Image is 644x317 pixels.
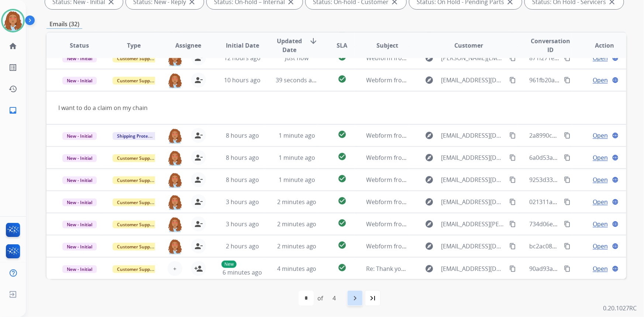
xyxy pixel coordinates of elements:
div: of [317,294,323,303]
p: 0.20.1027RC [603,304,637,313]
mat-icon: check_circle [338,152,347,161]
mat-icon: home [8,42,17,51]
span: 961fb20a-026b-46b8-b555-545bc7bd6533 [529,76,644,84]
mat-icon: list_alt [8,63,17,72]
span: [EMAIL_ADDRESS][PERSON_NAME][DOMAIN_NAME] [441,220,506,228]
mat-icon: person_remove [194,242,203,251]
span: New - Initial [62,132,97,140]
span: 021311a2-8220-4bda-bea1-a4cf606f2f69 [529,198,639,206]
span: Customer Support [113,55,161,62]
img: agent-avatar [168,150,182,166]
span: + [173,264,176,273]
mat-icon: explore [425,153,434,162]
mat-icon: check_circle [338,130,347,139]
img: agent-avatar [168,194,182,210]
span: [EMAIL_ADDRESS][DOMAIN_NAME] [441,264,506,273]
mat-icon: explore [425,131,434,140]
span: 6 minutes ago [223,268,262,276]
span: Webform from [EMAIL_ADDRESS][DOMAIN_NAME] on [DATE] [366,242,534,250]
span: 8 hours ago [226,176,259,184]
img: avatar [3,10,23,31]
mat-icon: person_remove [194,76,203,85]
span: Subject [376,41,398,50]
span: 6a0d53ae-3df5-47fc-9332-f223979e48f3 [529,154,637,162]
span: New - Initial [62,77,97,85]
span: 3 hours ago [226,220,259,228]
span: New - Initial [62,176,97,184]
span: 90ad93ad-d0bb-4731-991c-df96fcc35fa3 [529,265,640,273]
span: Customer Support [113,176,161,184]
span: 2 minutes ago [277,198,317,206]
mat-icon: language [612,243,619,249]
span: Assignee [175,41,201,50]
mat-icon: check_circle [338,218,347,227]
mat-icon: content_copy [509,221,516,227]
mat-icon: language [612,265,619,272]
img: agent-avatar [168,239,182,254]
mat-icon: check_circle [338,75,347,83]
span: bc2ac08a-177f-4207-a19d-45898d879b3f [529,242,641,250]
div: 4 [327,291,342,306]
mat-icon: explore [425,76,434,85]
span: 2 minutes ago [277,242,317,250]
span: Initial Date [226,41,259,50]
mat-icon: explore [425,197,434,206]
span: [EMAIL_ADDRESS][DOMAIN_NAME] [441,197,506,206]
span: Customer Support [113,243,161,251]
mat-icon: content_copy [564,265,571,272]
mat-icon: content_copy [564,199,571,205]
mat-icon: history [8,85,17,93]
img: agent-avatar [168,128,182,144]
span: Customer Support [113,265,161,273]
span: Customer Support [113,154,161,162]
span: [EMAIL_ADDRESS][DOMAIN_NAME] [441,153,506,162]
span: Open [593,197,608,206]
span: New - Initial [62,199,97,206]
mat-icon: person_remove [194,131,203,140]
mat-icon: language [612,221,619,227]
mat-icon: person_remove [194,153,203,162]
mat-icon: content_copy [564,176,571,183]
mat-icon: language [612,199,619,205]
mat-icon: content_copy [509,154,516,161]
mat-icon: content_copy [564,132,571,139]
mat-icon: inbox [8,106,17,115]
span: [EMAIL_ADDRESS][DOMAIN_NAME] [441,175,506,184]
span: Customer [455,41,483,50]
span: 2 minutes ago [277,220,317,228]
span: Webform from [EMAIL_ADDRESS][DOMAIN_NAME] on [DATE] [366,154,534,162]
span: New - Initial [62,221,97,228]
span: [EMAIL_ADDRESS][DOMAIN_NAME] [441,76,506,85]
span: 1 minute ago [279,176,315,184]
th: Action [572,32,626,58]
span: Customer Support [113,221,161,228]
mat-icon: person_add [194,264,203,273]
span: 1 minute ago [279,154,315,162]
p: New [221,261,237,268]
span: Webform from [EMAIL_ADDRESS][PERSON_NAME][DOMAIN_NAME] on [DATE] [366,220,579,228]
mat-icon: content_copy [564,154,571,161]
img: agent-avatar [168,73,182,88]
span: Webform from [EMAIL_ADDRESS][DOMAIN_NAME] on [DATE] [366,176,534,184]
span: 9253d330-8b79-4b7f-b469-5137476a7b8d [529,176,644,184]
div: I want to do a claim on my chain [58,103,506,112]
span: [EMAIL_ADDRESS][DOMAIN_NAME] [441,242,506,251]
img: agent-avatar [168,51,182,66]
span: 3 hours ago [226,198,259,206]
mat-icon: check_circle [338,263,347,272]
span: Shipping Protection [113,132,163,140]
mat-icon: language [612,77,619,83]
span: 8 hours ago [226,154,259,162]
span: 2a8990c5-a002-4e09-b203-4c404d43c2b8 [529,131,643,139]
span: 8 hours ago [226,131,259,139]
mat-icon: content_copy [564,77,571,83]
span: Webform from [EMAIL_ADDRESS][DOMAIN_NAME] on [DATE] [366,198,534,206]
span: Open [593,175,608,184]
mat-icon: explore [425,175,434,184]
mat-icon: content_copy [509,243,516,249]
mat-icon: check_circle [338,174,347,183]
span: 4 minutes ago [277,265,317,273]
span: New - Initial [62,154,97,162]
span: Webform from [EMAIL_ADDRESS][DOMAIN_NAME] on [DATE] [366,76,534,84]
mat-icon: person_remove [194,220,203,228]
